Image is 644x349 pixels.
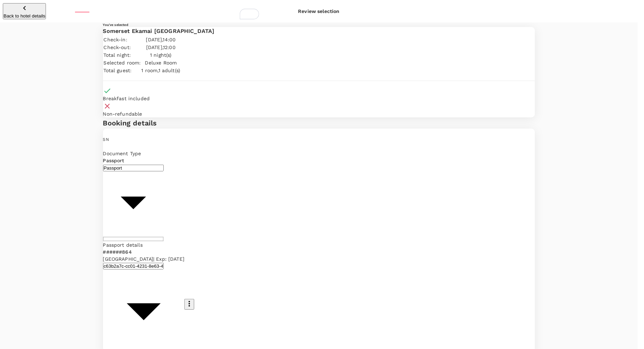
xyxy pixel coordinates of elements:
[103,157,164,164] p: Passport
[126,37,127,42] span: :
[103,22,535,27] h6: You've selected
[298,8,339,15] div: Review selection
[104,60,140,66] span: Selected room
[129,52,131,58] span: :
[129,45,131,50] span: :
[103,248,185,255] p: ######864
[142,44,181,51] p: [DATE] , 12:00
[103,110,535,117] div: Non-refundable
[104,68,130,73] span: Total guest
[103,242,143,248] span: Passport details
[103,129,138,135] span: Lead traveller :
[104,37,126,42] span: Check-in
[142,67,181,74] p: 1 room , 1 adult(s)
[103,117,535,129] h6: Booking details
[139,60,141,66] span: :
[103,27,535,35] p: Somerset Ekamai [GEOGRAPHIC_DATA]
[104,45,129,50] span: Check-out
[142,59,181,66] p: Deluxe Room
[142,36,181,43] p: [DATE] , 14:00
[103,255,185,262] span: [GEOGRAPHIC_DATA] | Exp: [DATE]
[130,68,131,73] span: :
[103,35,181,75] table: simple table
[103,95,535,102] div: Breakfast included
[104,52,130,58] span: Total night
[103,143,535,150] p: Suphakit
[142,52,181,59] p: 1 night(s)
[4,13,45,19] p: Back to hotel details
[103,137,109,142] span: SN
[103,151,141,156] span: Document Type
